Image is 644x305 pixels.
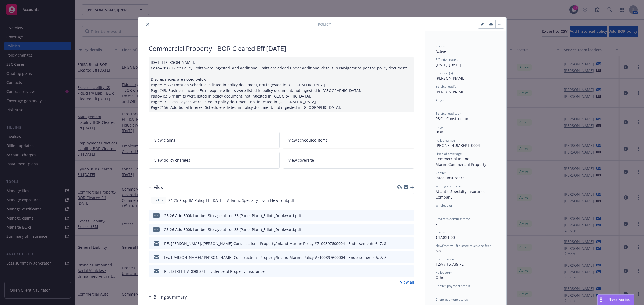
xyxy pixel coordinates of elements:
[598,295,604,305] div: Drag to move
[436,57,496,68] div: [DATE] - [DATE]
[283,152,414,169] a: View coverage
[436,89,466,94] span: [PERSON_NAME]
[436,49,446,54] span: Active
[436,151,462,156] span: Lines of coverage
[153,293,187,300] h3: Billing summary
[283,132,414,148] a: View scheduled items
[436,156,471,167] span: Commercial Inland Marine
[144,21,151,27] button: close
[168,198,294,203] span: 24-25 Prop-IM Policy Eff [DATE] - Atlantic Specialty - Non-Newfront.pdf
[436,297,468,302] span: Client payment status
[436,289,437,294] span: -
[436,138,457,143] span: Policy number
[436,221,437,226] span: -
[407,241,412,246] button: preview file
[153,184,163,191] h3: Files
[436,217,470,221] span: Program administrator
[398,241,403,246] button: download file
[436,98,444,102] span: AC(s)
[164,269,265,274] div: RE: [STREET_ADDRESS] - Evidence of Property Insurance
[407,269,412,274] button: preview file
[407,213,412,218] button: preview file
[154,137,175,143] span: View claims
[436,262,464,267] span: 12% / $5,739.72
[149,132,280,148] a: View claims
[149,293,187,300] div: Billing summary
[436,71,453,75] span: Producer(s)
[164,241,386,246] div: RE: [PERSON_NAME]/[PERSON_NAME] Construction - Property/Inland Marine Policy #7100397600004 - End...
[436,184,461,188] span: Writing company
[436,270,452,275] span: Policy term
[436,189,486,200] span: Atlantic Specialty Insurance Company
[436,84,458,89] span: Service lead(s)
[288,137,328,143] span: View scheduled items
[597,294,634,305] button: Nova Assist
[164,213,301,218] div: 25-26 Add 500k Lumber Storage at Loc 33 (Panel Plant)_Elliott_Drinkward.pdf
[398,269,403,274] button: download file
[407,198,412,203] button: preview file
[398,227,403,232] button: download file
[436,143,480,148] span: [PHONE_NUMBER] -0004
[436,76,466,81] span: [PERSON_NAME]
[436,103,437,108] span: -
[436,57,458,62] span: Effective dates
[436,116,469,121] span: P&C - Construction
[149,152,280,169] a: View policy changes
[407,255,412,260] button: preview file
[436,235,455,240] span: $47,831.00
[398,213,403,218] button: download file
[398,255,403,260] button: download file
[164,227,301,232] div: 25-26 Add 500k Lumber Storage at Loc 33 (Panel Plant)_Elliott_Drinkward.pdf
[436,248,441,253] span: No
[436,257,454,261] span: Commission
[149,57,414,112] div: [DATE] [PERSON_NAME]: Case# 01601720: Policy limits were ingested, and additional limits are adde...
[436,125,444,129] span: Stage
[153,227,160,231] span: pdf
[609,297,630,302] span: Nova Assist
[400,279,414,285] a: View all
[436,275,446,280] span: Other
[164,255,386,260] div: Fw: [PERSON_NAME]/[PERSON_NAME] Construction - Property/Inland Marine Policy #7100397600004 - End...
[149,184,163,191] div: Files
[436,175,465,180] span: Intact Insurance
[398,198,402,203] button: download file
[436,111,462,116] span: Service lead team
[153,213,160,217] span: pdf
[149,44,414,53] div: Commercial Property - BOR Cleared Eff [DATE]
[154,157,190,163] span: View policy changes
[288,157,314,163] span: View coverage
[153,198,164,203] span: Policy
[436,284,470,288] span: Carrier payment status
[436,243,491,248] span: Newfront will file state taxes and fees
[318,21,331,27] span: Policy
[436,129,443,135] span: BOR
[448,162,486,167] span: Commercial Property
[436,170,446,175] span: Carrier
[407,227,412,232] button: preview file
[436,208,437,213] span: -
[436,203,452,208] span: Wholesaler
[436,44,445,49] span: Status
[436,230,449,235] span: Premium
